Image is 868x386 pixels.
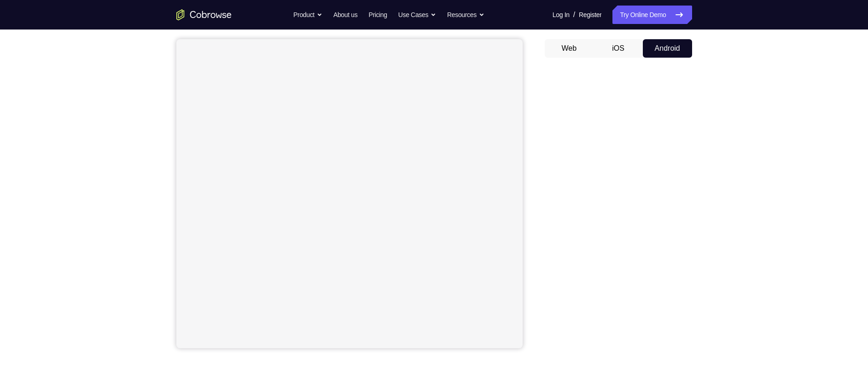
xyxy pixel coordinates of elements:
button: iOS [594,39,643,58]
button: Web [545,39,594,58]
a: About us [333,6,357,24]
span: / [573,9,575,20]
a: Register [579,6,601,24]
button: Resources [447,6,484,24]
button: Use Cases [398,6,436,24]
a: Try Online Demo [612,6,692,24]
button: Product [293,6,322,24]
a: Go to the home page [176,9,232,20]
iframe: Agent [176,39,523,348]
a: Pricing [368,6,387,24]
button: Android [643,39,692,58]
a: Log In [553,6,570,24]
